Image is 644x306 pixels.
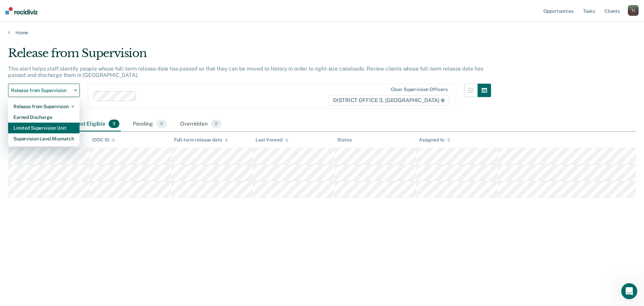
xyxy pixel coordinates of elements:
span: DISTRICT OFFICE 3, [GEOGRAPHIC_DATA] [329,95,449,106]
div: Release from Supervision [13,101,74,112]
div: T J [628,5,639,16]
div: Clear supervision officers [391,87,448,92]
div: Status [337,137,352,143]
div: Supervision Level Mismatch [13,133,74,144]
iframe: Intercom live chat [621,283,637,299]
div: Almost Eligible3 [66,117,121,132]
div: IDOC ID [92,137,115,143]
div: Assigned to [419,137,450,143]
span: Release from Supervision [11,88,71,93]
div: Limited Supervision Unit [13,123,74,133]
div: Pending0 [131,117,168,132]
div: Earned Discharge [13,112,74,123]
span: 0 [211,120,221,128]
button: TJ [628,5,639,16]
p: This alert helps staff identify people whose full-term release date has passed so that they can b... [8,65,483,78]
div: Release from Supervision [8,46,491,65]
button: Release from Supervision [8,84,80,97]
span: 0 [156,120,167,128]
span: 3 [109,120,119,128]
div: Overridden0 [179,117,223,132]
a: Home [8,30,636,36]
img: Recidiviz [5,7,38,14]
div: Last Viewed [256,137,288,143]
div: Full-term release date [174,137,228,143]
